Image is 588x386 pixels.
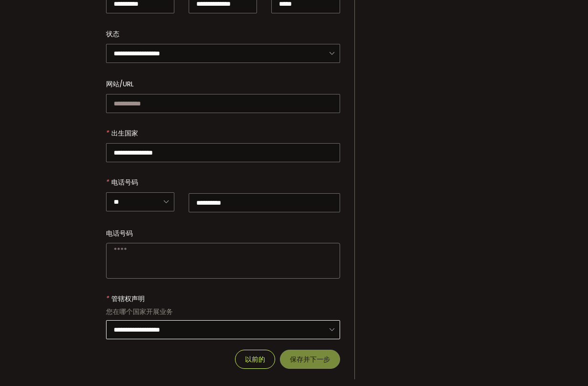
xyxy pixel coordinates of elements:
[235,350,275,369] button: 以前的
[280,350,340,369] button: 保存并下一步
[245,355,265,363] font: 以前的
[474,283,588,386] iframe: 聊天小部件
[290,355,330,364] font: 保存并下一步
[474,283,588,386] div: 聊天小工具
